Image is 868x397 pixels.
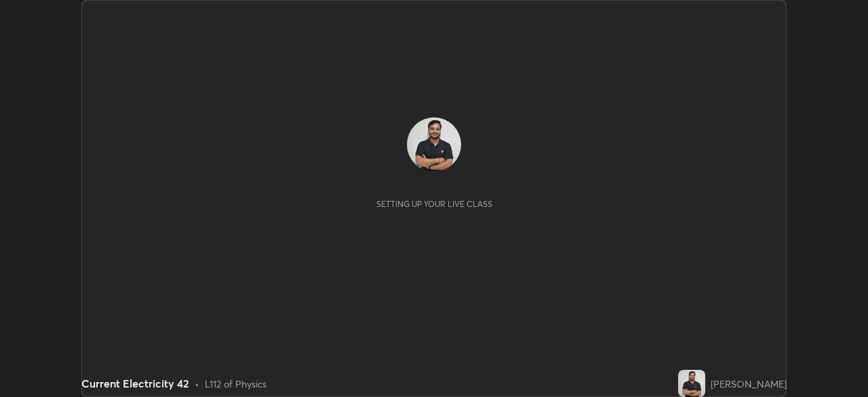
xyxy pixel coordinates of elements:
[678,370,705,397] img: 8cdd97b63f9a45b38e51b853d0e74598.jpg
[81,375,189,392] div: Current Electricity 42
[195,377,199,391] div: •
[376,199,492,209] div: Setting up your live class
[711,377,787,391] div: [PERSON_NAME]
[205,377,267,391] div: L112 of Physics
[407,117,461,172] img: 8cdd97b63f9a45b38e51b853d0e74598.jpg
